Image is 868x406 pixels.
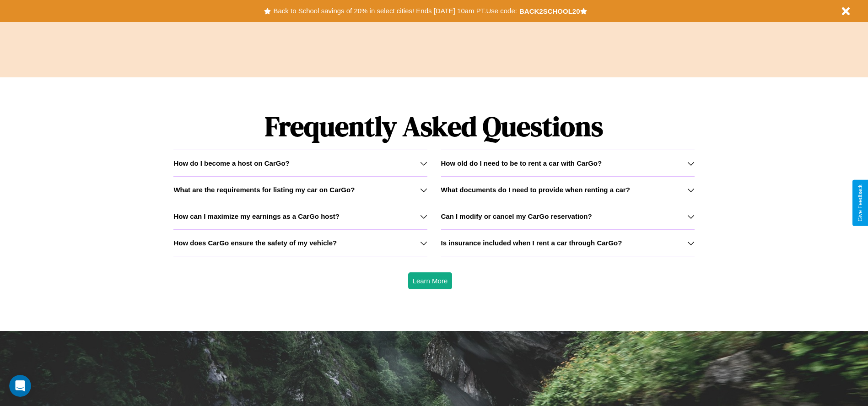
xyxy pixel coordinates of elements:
[9,375,31,397] iframe: Intercom live chat
[173,212,340,220] h3: How can I maximize my earnings as a CarGo host?
[173,239,337,247] h3: How does CarGo ensure the safety of my vehicle?
[408,272,453,289] button: Learn More
[173,103,694,150] h1: Frequently Asked Questions
[173,159,289,167] h3: How do I become a host on CarGo?
[271,5,519,17] button: Back to School savings of 20% in select cities! Ends [DATE] 10am PT.Use code:
[441,212,592,220] h3: Can I modify or cancel my CarGo reservation?
[519,7,580,15] b: BACK2SCHOOL20
[441,159,602,167] h3: How old do I need to be to rent a car with CarGo?
[857,184,863,222] div: Give Feedback
[173,186,355,194] h3: What are the requirements for listing my car on CarGo?
[441,186,630,194] h3: What documents do I need to provide when renting a car?
[441,239,622,247] h3: Is insurance included when I rent a car through CarGo?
